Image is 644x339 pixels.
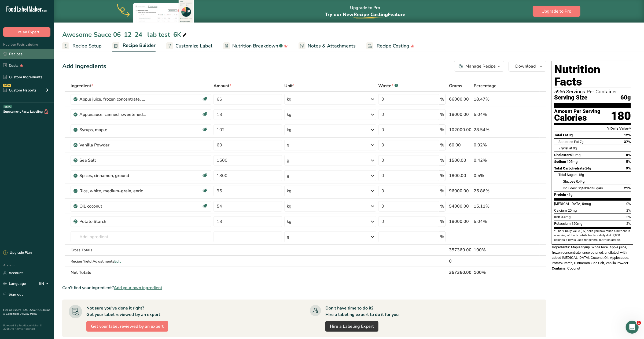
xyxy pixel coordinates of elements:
span: 105mg [567,160,577,164]
span: Recipe Costing [354,11,388,18]
span: 20mg [568,208,577,212]
div: Waste [378,83,398,89]
div: 5.04% [474,111,519,118]
button: Manage Recipe [454,61,504,72]
div: kg [287,218,292,225]
iframe: Intercom live chat [626,321,639,334]
div: Upgrade Plan [3,250,32,256]
span: 120mg [572,222,582,226]
span: Includes Added Sugars [563,186,603,190]
span: Customize Label [175,42,212,50]
span: Total Fat [554,133,568,137]
span: Fat [558,146,572,150]
span: 0.4mg [561,215,571,219]
span: Maple Syrup, White Rice, Apple juice, frozen concentrate, unsweetened, undiluted, with added [MED... [552,245,629,265]
span: Protein [554,193,566,197]
div: 60.00 [449,142,472,148]
span: [MEDICAL_DATA] [554,202,581,206]
span: 1 [637,321,641,325]
div: Manage Recipe [465,63,496,69]
span: Ingredients: [552,245,570,249]
div: 66000.00 [449,96,472,102]
button: Download [509,61,546,72]
div: 0.5% [474,172,519,179]
div: Rice, white, medium-grain, enriched, cooked [79,188,146,194]
div: Not sure you've done it right? Get your label reviewed by an expert [86,305,160,318]
div: Add Ingredients [62,62,106,71]
span: Iron [554,215,560,219]
span: 0.44g [576,179,584,183]
div: Oil, coconut [79,203,146,209]
th: 100% [473,267,520,278]
span: 2% [626,215,631,219]
span: 24g [585,166,591,170]
span: Serving Size [554,94,587,101]
th: Net Totals [69,267,448,278]
span: Potassium [554,222,571,226]
div: 26.86% [474,188,519,194]
span: Coconut [567,266,580,270]
div: Applesauce, canned, sweetened, without salt [79,111,146,118]
section: % Daily Value * [554,125,631,132]
div: 18000.00 [449,111,472,118]
span: 2% [626,222,631,226]
div: g [287,234,289,240]
div: 0.02% [474,142,519,148]
div: Powered By FoodLabelMaker © 2025 All Rights Reserved [3,324,50,330]
span: Download [515,63,536,69]
div: Spices, cinnamon, ground [79,172,146,179]
span: Calcium [554,208,567,212]
div: BETA [3,105,12,108]
div: Calories [554,114,600,122]
span: Sodium [554,160,566,164]
i: Trans [558,146,567,150]
span: Ingredient [71,83,93,89]
div: Apple juice, frozen concentrate, unsweetened, undiluted, with added [MEDICAL_DATA] [79,96,146,102]
div: Recipe Yield Adjustments [71,259,212,264]
a: Language [3,279,26,288]
th: 357360.00 [448,267,473,278]
div: 5956 Servings Per Container [554,89,631,94]
a: FAQ . [23,308,30,312]
div: NEW [3,84,11,87]
div: g [287,157,289,164]
a: Privacy Policy [21,312,37,316]
span: 60g [620,94,631,101]
span: Nutrition Breakdown [232,42,278,50]
span: Glucose [563,179,575,183]
span: Total Sugars [558,173,577,177]
div: Potato Starch [79,218,146,225]
section: * The % Daily Value (DV) tells you how much a nutrient in a serving of food contributes to a dail... [554,229,631,242]
span: Amount [214,83,231,89]
span: 9% [626,166,631,170]
span: 0mcg [582,202,591,206]
span: 10g [576,186,582,190]
div: 102000.00 [449,127,472,133]
div: Awesome Sauce 06_12_24_ lab test_6K [62,30,188,39]
div: Syrups, maple [79,127,146,133]
a: About Us . [30,308,43,312]
span: Upgrade to Pro [542,8,572,14]
span: Try our New Feature [325,11,405,18]
a: Notes & Attachments [299,40,356,52]
div: 1800.00 [449,172,472,179]
div: 357360.00 [449,247,472,253]
div: 0.42% [474,157,519,164]
span: Notes & Attachments [308,42,356,50]
div: g [287,142,289,148]
div: Amount Per Serving [554,109,600,114]
div: 100% [474,247,519,253]
span: 7g [580,140,583,144]
div: 18000.00 [449,218,472,225]
span: 12% [624,133,631,137]
span: Percentage [474,83,497,89]
span: 15g [578,173,584,177]
a: Recipe Setup [62,40,102,52]
button: Upgrade to Pro [533,6,580,17]
a: Nutrition Breakdown [223,40,288,52]
button: Get your label reviewed by an expert [86,321,168,332]
a: Terms & Conditions . [3,308,50,316]
span: 0% [626,202,631,206]
span: 0mg [573,153,580,157]
div: 180 [611,109,631,123]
